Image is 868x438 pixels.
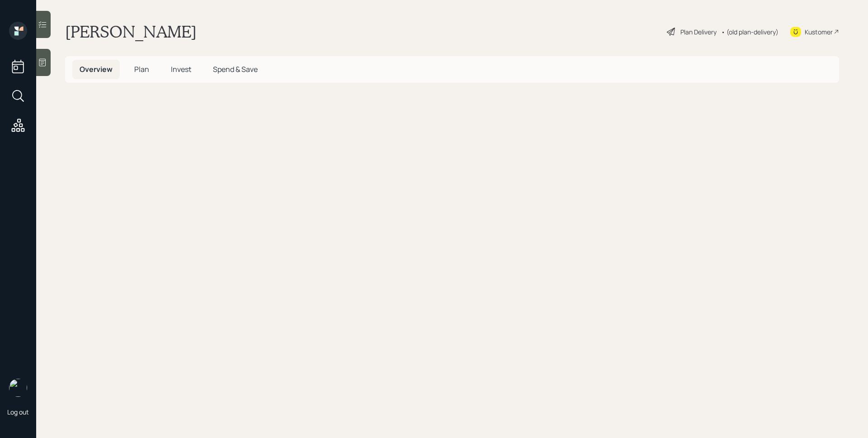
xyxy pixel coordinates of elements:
span: Spend & Save [213,64,258,74]
h1: [PERSON_NAME] [65,22,197,42]
span: Overview [80,64,113,74]
div: Kustomer [805,27,833,37]
div: Plan Delivery [680,27,717,37]
span: Plan [134,64,149,74]
div: Log out [7,408,29,416]
img: james-distasi-headshot.png [9,379,27,397]
span: Invest [171,64,191,74]
div: • (old plan-delivery) [721,27,778,37]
